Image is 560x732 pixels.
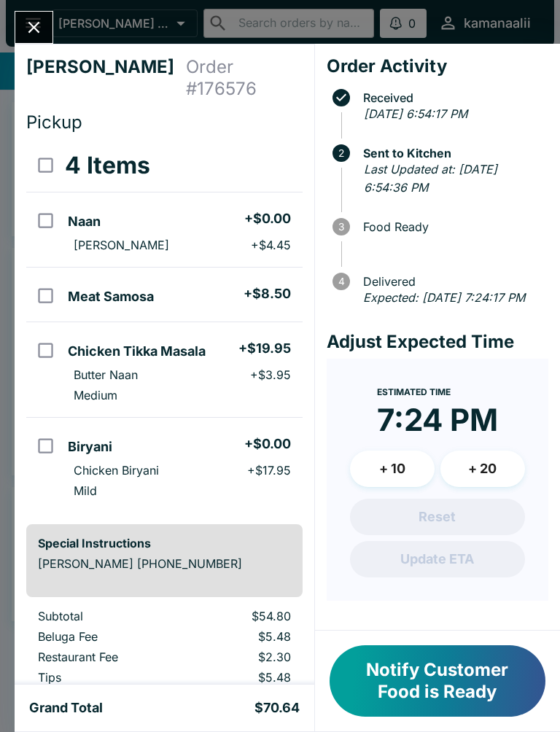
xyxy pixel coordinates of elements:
table: orders table [26,609,303,711]
em: Last Updated at: [DATE] 6:54:36 PM [364,162,497,195]
p: Restaurant Fee [38,650,170,664]
p: + $4.45 [251,238,291,252]
h5: Biryani [68,438,112,456]
p: + $3.95 [250,367,291,382]
button: + 10 [350,451,435,487]
p: Beluga Fee [38,629,170,644]
p: [PERSON_NAME] [74,238,169,252]
p: Medium [74,388,117,402]
text: 3 [338,221,344,233]
span: Delivered [356,275,548,288]
h5: + $0.00 [244,435,291,453]
table: orders table [26,139,303,513]
p: $2.30 [193,650,290,664]
h5: Grand Total [29,699,103,717]
em: [DATE] 6:54:17 PM [364,106,467,121]
button: + 20 [440,451,525,487]
p: Chicken Biryani [74,463,159,478]
span: Received [356,91,548,104]
h5: + $8.50 [244,285,291,303]
h5: Meat Samosa [68,288,154,305]
h6: Special Instructions [38,536,291,550]
span: Sent to Kitchen [356,147,548,160]
h5: Naan [68,213,101,230]
text: 4 [338,276,344,287]
span: Pickup [26,112,82,133]
p: [PERSON_NAME] [PHONE_NUMBER] [38,556,291,571]
h4: Order Activity [327,55,548,77]
h4: [PERSON_NAME] [26,56,186,100]
em: Expected: [DATE] 7:24:17 PM [363,290,525,305]
p: Butter Naan [74,367,138,382]
h4: Adjust Expected Time [327,331,548,353]
p: $5.48 [193,670,290,685]
p: $54.80 [193,609,290,623]
span: Food Ready [356,220,548,233]
time: 7:24 PM [377,401,498,439]
h3: 4 Items [65,151,150,180]
h5: + $19.95 [238,340,291,357]
h5: $70.64 [254,699,300,717]
p: Mild [74,483,97,498]
button: Close [15,12,52,43]
h5: Chicken Tikka Masala [68,343,206,360]
p: Tips [38,670,170,685]
p: $5.48 [193,629,290,644]
h5: + $0.00 [244,210,291,227]
p: Subtotal [38,609,170,623]
text: 2 [338,147,344,159]
button: Notify Customer Food is Ready [330,645,545,717]
h4: Order # 176576 [186,56,303,100]
span: Estimated Time [377,386,451,397]
p: + $17.95 [247,463,291,478]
